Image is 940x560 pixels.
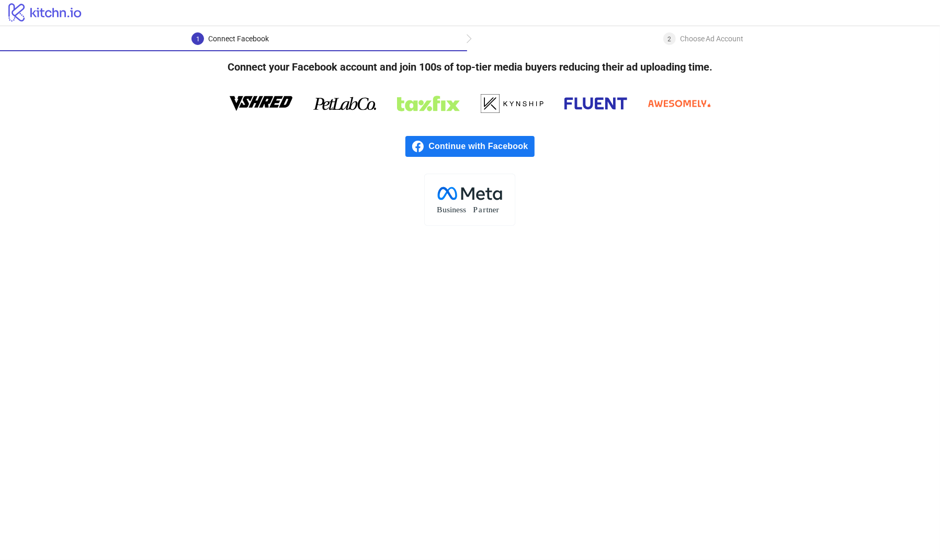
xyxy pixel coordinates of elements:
[680,32,744,45] div: Choose Ad Account
[196,36,200,43] span: 1
[428,136,534,157] span: Continue with Facebook
[473,205,478,214] tspan: P
[443,205,467,214] tspan: usiness
[437,205,442,214] tspan: B
[211,51,729,83] h4: Connect your Facebook account and join 100s of top-tier media buyers reducing their ad uploading ...
[483,205,486,214] tspan: r
[667,36,671,43] span: 2
[486,205,500,214] tspan: tner
[405,136,534,157] a: Continue with Facebook
[479,205,482,214] tspan: a
[208,32,269,45] div: Connect Facebook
